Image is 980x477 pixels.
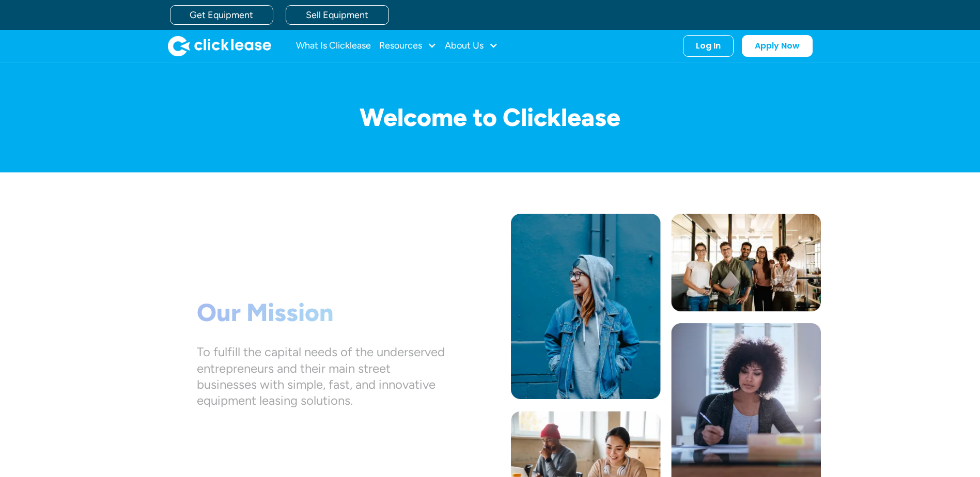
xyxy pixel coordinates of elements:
h1: Our Mission [197,298,445,328]
img: Clicklease logo [168,36,271,56]
div: Log In [696,41,721,51]
div: To fulfill the capital needs of the underserved entrepreneurs and their main street businesses wi... [197,344,445,408]
a: Sell Equipment [286,5,389,25]
a: Apply Now [742,35,813,57]
h1: Welcome to Clicklease [160,104,821,131]
a: What Is Clicklease [296,36,371,56]
a: Get Equipment [170,5,273,25]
